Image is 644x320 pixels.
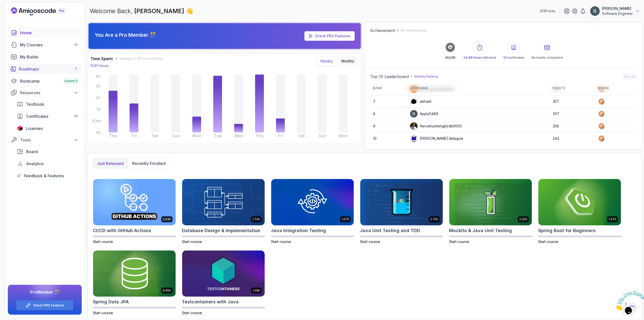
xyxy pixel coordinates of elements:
[19,66,79,72] div: Roadmaps
[93,158,128,168] button: Just released
[90,7,193,15] p: Welcome Back,
[95,74,101,79] tspan: 4h
[14,123,82,133] a: licenses
[370,120,407,132] td: 9
[430,217,438,221] p: 2.75h
[304,31,355,41] a: Check PRO Features
[256,133,263,138] tspan: Thu
[410,110,418,118] img: user profile image
[93,311,113,315] span: Start course
[360,179,443,244] a: Java Unit Testing and TDD card2.75hJava Unit Testing and TDDStart course
[93,298,129,305] h2: Spring Data JPA
[538,179,621,225] img: Spring Boot for Beginners card
[8,88,82,97] button: Resources
[463,56,482,59] span: 23.89 Hours
[400,28,427,32] p: My Achievements
[595,84,637,92] th: Badge
[182,179,265,225] img: Database Design & Implementation card
[550,120,595,132] td: 258
[96,84,101,89] tspan: 3h
[14,159,82,169] a: analytics
[90,56,113,62] h3: Time Spent
[8,76,82,86] a: bootcamp
[449,239,469,244] span: Start course
[410,98,418,105] img: user profile image
[93,179,176,244] a: CI/CD with GitHub Actions card2.63hCI/CD with GitHub ActionsStart course
[449,179,532,244] a: Mockito & Java Unit Testing card2.02hMockito & Java Unit TestingStart course
[26,113,48,119] span: Certificates
[519,217,527,221] p: 2.02h
[370,108,407,120] td: 8
[370,84,407,92] th: Rank
[410,97,432,105] div: alshark
[182,179,265,244] a: Database Design & Implementation card1.70hDatabase Design & ImplementationStart course
[8,135,82,145] button: Tools
[271,239,291,244] span: Start course
[192,133,201,138] tspan: Mon
[93,227,151,234] h2: CI/CD with GitHub Actions
[109,133,117,138] tspan: Thu
[96,95,101,100] tspan: 2h
[182,250,265,316] a: Testcontainers with Java card1.28hTestcontainers with JavaStart course
[8,28,82,38] a: home
[74,114,77,118] span: 13
[590,6,640,16] button: user profile image[PERSON_NAME]Software Engineer
[97,160,124,166] p: Just released
[407,84,550,92] th: Username
[186,7,193,15] span: 👋
[370,95,407,108] td: 7
[449,227,512,234] h2: Mockito & Java Unit Testing
[2,2,33,22] img: Chat attention grabber
[8,52,82,62] a: builds
[20,90,79,96] div: Resources
[132,160,166,166] p: Recently enrolled
[26,149,38,155] span: Board
[449,179,532,225] img: Mockito & Java Unit Testing card
[20,78,79,84] div: Bootcamp
[16,300,73,310] button: Check PRO Features
[271,227,326,234] h2: Java Integration Testing
[8,40,82,50] a: courses
[14,171,82,181] a: feedback
[26,101,44,107] span: Textbook
[234,133,243,138] tspan: Wed
[410,135,418,142] img: default monster avatar
[182,239,202,244] span: Start course
[20,42,79,48] div: My Courses
[532,56,563,60] p: No builds completed
[271,179,354,225] img: Java Integration Testing card
[338,57,358,65] button: Monthly
[14,111,82,121] a: certificates
[163,217,171,221] p: 2.63h
[134,7,186,15] span: [PERSON_NAME]
[602,11,633,16] p: Software Engineer
[182,251,265,297] img: Testcontainers with Java card
[8,64,82,74] a: roadmaps
[503,56,525,60] p: Certificates
[24,173,64,179] span: Feedback & Features
[550,108,595,120] td: 307
[550,95,595,108] td: 357
[370,27,395,33] h2: Achievement
[14,147,82,157] a: board
[540,9,555,14] p: 913 Points
[410,122,462,130] div: fiercehummingbirdb9500
[20,30,79,36] div: Home
[318,133,326,138] tspan: Sun
[317,57,336,65] button: Weekly
[95,31,156,39] p: You Are a Pro Member 🎊
[74,43,77,47] span: 13
[271,179,354,244] a: Java Integration Testing card1.67hJava Integration TestingStart course
[360,227,420,234] h2: Java Unit Testing and TDD
[609,217,616,221] p: 1.67h
[410,122,418,130] img: user profile image
[182,311,202,315] span: Start course
[33,303,64,307] a: Check PRO Features
[410,110,438,118] div: Apply5489
[26,161,44,167] span: Analytics
[26,125,43,131] span: Licenses
[339,133,348,138] tspan: Mon
[119,57,163,61] span: Average of 1.15 Hours Per Day
[20,54,79,60] div: My Builds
